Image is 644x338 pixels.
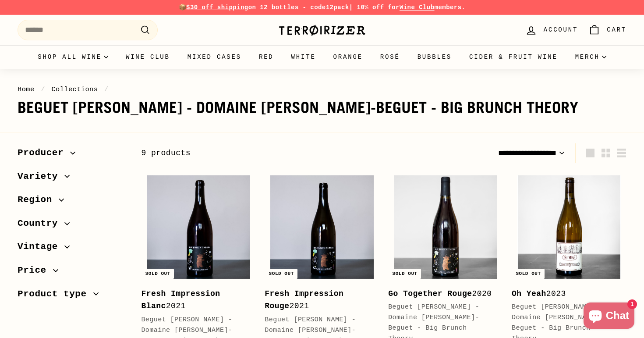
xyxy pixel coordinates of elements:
div: Sold out [389,269,421,279]
a: Cart [583,17,632,43]
a: Wine Club [400,4,435,11]
a: Bubbles [409,45,460,69]
b: Fresh Impression Rouge [265,289,343,311]
a: Orange [325,45,372,69]
b: Oh Yeah [512,289,546,298]
a: White [283,45,325,69]
span: / [39,85,47,93]
button: Producer [18,143,127,167]
button: Vintage [18,237,127,261]
div: 2021 [265,288,371,313]
span: Price [18,263,53,278]
button: Variety [18,167,127,191]
span: / [102,85,111,93]
b: Fresh Impression Blanc [141,289,220,311]
span: Region [18,192,59,207]
a: Mixed Cases [179,45,250,69]
h1: Beguet [PERSON_NAME] - Domaine [PERSON_NAME]-Beguet - Big Brunch Theory [18,99,626,117]
p: 📦 on 12 bottles - code | 10% off for members. [18,3,626,12]
a: Account [520,17,583,43]
span: Country [18,216,64,231]
div: 2020 [388,288,494,300]
a: Wine Club [117,45,179,69]
span: Account [544,25,578,35]
a: Rosé [372,45,409,69]
div: 9 products [141,147,384,160]
a: Home [18,85,35,93]
div: 2023 [512,288,618,300]
button: Country [18,214,127,238]
span: Cart [607,25,626,35]
span: $30 off shipping [186,4,248,11]
button: Price [18,261,127,285]
div: 2021 [141,288,247,313]
nav: breadcrumbs [18,84,626,95]
strong: 12pack [326,4,349,11]
div: Sold out [142,269,174,279]
span: Variety [18,169,64,184]
button: Product type [18,285,127,308]
inbox-online-store-chat: Shopify online store chat [581,302,637,331]
summary: Merch [566,45,615,69]
b: Go Together Rouge [388,289,472,298]
a: Red [250,45,283,69]
button: Region [18,190,127,214]
div: Sold out [512,269,544,279]
a: Collections [51,85,98,93]
span: Producer [18,146,70,160]
span: Product type [18,287,93,302]
span: Vintage [18,239,64,254]
div: Sold out [265,269,297,279]
a: Cider & Fruit Wine [460,45,566,69]
summary: Shop all wine [29,45,117,69]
